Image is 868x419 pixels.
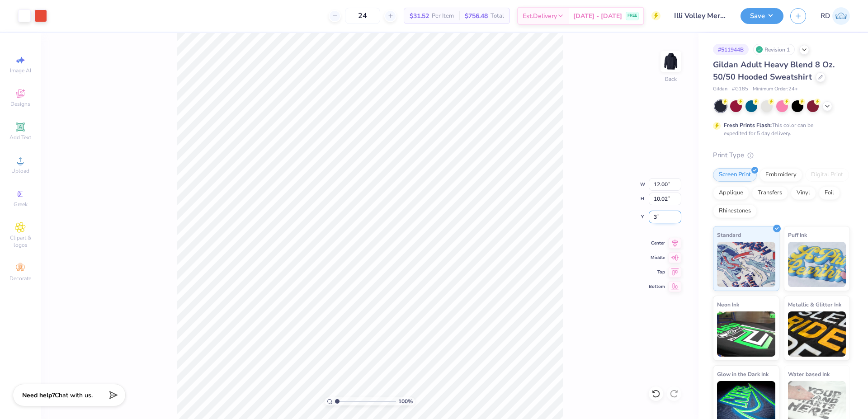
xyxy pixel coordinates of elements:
[717,242,775,287] img: Standard
[717,311,775,357] img: Neon Ink
[717,369,769,379] span: Glow in the Dark Ink
[713,150,850,160] div: Print Type
[788,242,846,287] img: Puff Ink
[432,11,454,21] span: Per Item
[649,283,665,290] span: Bottom
[5,234,36,249] span: Clipart & logos
[788,230,807,240] span: Puff Ink
[627,13,637,19] span: FREE
[523,11,557,21] span: Est. Delivery
[465,11,488,21] span: $756.48
[732,85,748,93] span: # G185
[573,11,622,21] span: [DATE] - [DATE]
[741,8,783,24] button: Save
[713,59,835,82] span: Gildan Adult Heavy Blend 8 Oz. 50/50 Hooded Sweatshirt
[713,85,727,93] span: Gildan
[724,122,772,129] strong: Fresh Prints Flash:
[788,369,830,379] span: Water based Ink
[724,121,835,137] div: This color can be expedited for 5 day delivery.
[819,186,840,200] div: Foil
[398,397,413,405] span: 100 %
[649,269,665,275] span: Top
[14,201,28,208] span: Greek
[665,75,677,83] div: Back
[11,167,29,174] span: Upload
[753,44,795,55] div: Revision 1
[667,7,734,25] input: Untitled Design
[713,186,749,200] div: Applique
[788,300,841,309] span: Metallic & Glitter Ink
[753,85,798,93] span: Minimum Order: 24 +
[10,67,31,74] span: Image AI
[821,11,830,21] span: RD
[10,100,30,108] span: Designs
[752,186,788,200] div: Transfers
[791,186,816,200] div: Vinyl
[805,168,849,182] div: Digital Print
[9,275,31,282] span: Decorate
[491,11,504,21] span: Total
[345,8,380,24] input: – –
[713,204,757,218] div: Rhinestones
[649,240,665,246] span: Center
[759,168,802,182] div: Embroidery
[55,391,93,400] span: Chat with us.
[832,7,850,25] img: Rommel Del Rosario
[22,391,55,400] strong: Need help?
[713,44,749,55] div: # 511944B
[713,168,757,182] div: Screen Print
[410,11,429,21] span: $31.52
[788,311,846,357] img: Metallic & Glitter Ink
[649,254,665,261] span: Middle
[717,300,739,309] span: Neon Ink
[662,52,680,71] img: Back
[821,7,850,25] a: RD
[717,230,741,240] span: Standard
[9,134,31,141] span: Add Text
